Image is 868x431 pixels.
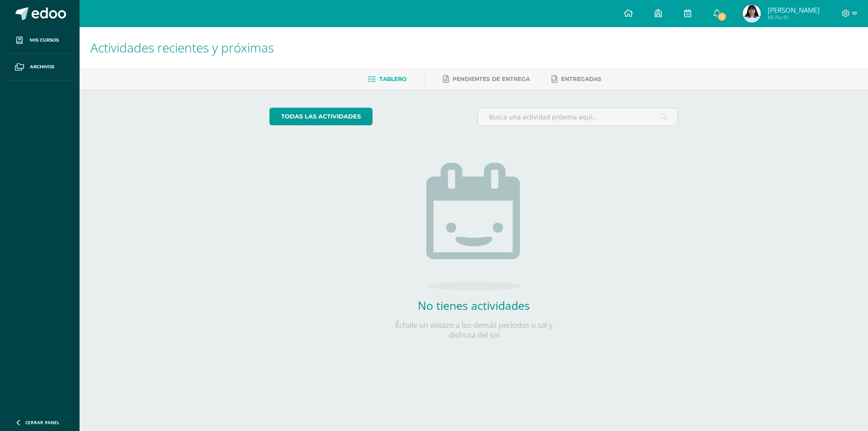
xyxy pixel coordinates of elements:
[717,12,727,22] span: 1
[443,72,530,86] a: Pendientes de entrega
[383,298,564,313] h2: No tienes actividades
[368,72,406,86] a: Tablero
[269,108,373,125] a: todas las Actividades
[7,27,72,54] a: Mis cursos
[25,419,60,426] span: Cerrar panel
[768,5,820,14] span: [PERSON_NAME]
[30,63,54,71] span: Archivos
[743,5,761,23] img: 10cd0ff96dcdd9aae5e100e083d68cd6.png
[90,39,274,56] span: Actividades recientes y próximas
[552,72,601,86] a: Entregadas
[453,76,530,82] span: Pendientes de entrega
[426,163,521,290] img: no_activities.png
[383,320,564,340] p: Échale un vistazo a los demás períodos o sal y disfruta del sol
[768,14,820,21] span: Mi Perfil
[478,108,678,126] input: Busca una actividad próxima aquí...
[7,54,72,81] a: Archivos
[561,76,601,82] span: Entregadas
[379,76,406,82] span: Tablero
[30,37,59,44] span: Mis cursos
